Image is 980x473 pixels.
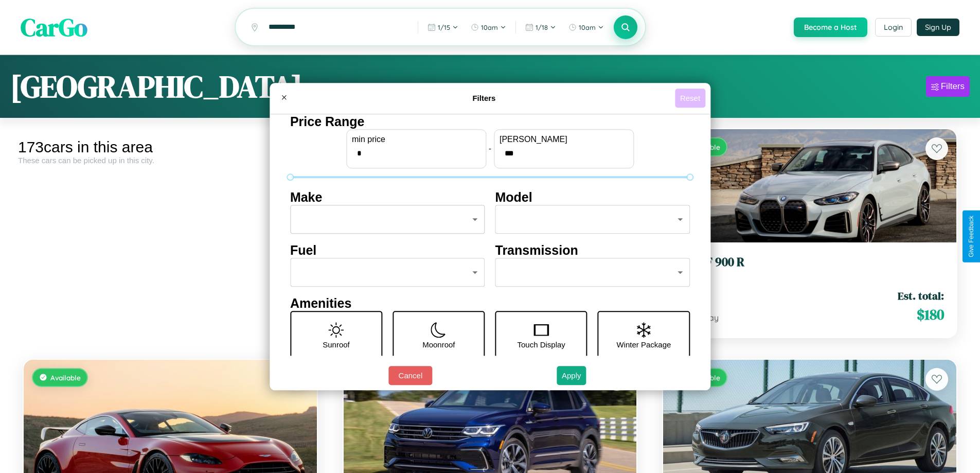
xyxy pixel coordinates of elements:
[675,255,944,270] h3: BMW F 900 R
[422,338,455,352] p: Moonroof
[941,81,965,92] div: Filters
[875,18,912,37] button: Login
[536,23,548,31] span: 1 / 18
[579,23,596,31] span: 10am
[290,243,485,258] h4: Fuel
[438,23,450,31] span: 1 / 15
[926,76,970,97] button: Filters
[10,65,302,108] h1: [GEOGRAPHIC_DATA]
[495,190,690,205] h4: Model
[323,338,350,352] p: Sunroof
[968,216,975,257] div: Give Feedback
[675,89,705,108] button: Reset
[617,338,671,352] p: Winter Package
[898,288,944,303] span: Est. total:
[388,366,432,385] button: Cancel
[489,142,491,155] p: -
[18,156,323,165] div: These cars can be picked up in this city.
[557,366,586,385] button: Apply
[290,114,690,129] h4: Price Range
[917,304,944,325] span: $ 180
[495,243,690,258] h4: Transmission
[18,138,323,156] div: 173 cars in this area
[675,255,944,280] a: BMW F 900 R2022
[21,10,87,44] span: CarGo
[520,19,561,36] button: 1/18
[290,296,690,311] h4: Amenities
[563,19,609,36] button: 10am
[352,135,480,144] label: min price
[517,338,565,352] p: Touch Display
[466,19,511,36] button: 10am
[481,23,498,31] span: 10am
[500,135,628,144] label: [PERSON_NAME]
[917,19,959,36] button: Sign Up
[293,94,675,102] h4: Filters
[794,17,867,37] button: Become a Host
[290,190,485,205] h4: Make
[50,373,81,382] span: Available
[422,19,464,36] button: 1/15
